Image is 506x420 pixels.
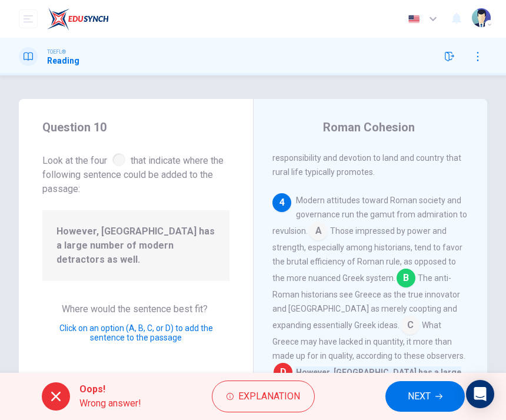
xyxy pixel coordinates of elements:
[466,380,494,408] div: Open Intercom Messenger
[272,226,462,283] span: Those impressed by power and strength, especially among historians, tend to favor the brutal effi...
[79,396,141,411] span: Wrong answer!
[62,303,210,315] span: Where would the sentence best fit?
[272,320,465,361] span: What Greece may have lacked in quantity, it more than made up for in quality, according to these ...
[323,118,415,137] h4: Roman Cohesion
[407,15,421,24] img: en
[47,7,109,31] img: EduSynch logo
[42,151,229,196] span: Look at the four that indicate where the following sentence could be added to the passage:
[59,323,213,342] span: Click on an option (A, B, C, or D) to add the sentence to the passage
[42,118,229,137] h4: Question 10
[408,388,431,405] span: NEXT
[47,48,66,56] span: TOEFL®
[272,366,461,395] span: However, [GEOGRAPHIC_DATA] has a large number of modern detractors as well.
[397,269,415,287] span: B
[238,388,300,405] span: Explanation
[79,382,141,396] span: Oops!
[472,8,491,27] img: Profile picture
[385,381,465,412] button: NEXT
[56,224,215,267] span: However, [GEOGRAPHIC_DATA] has a large number of modern detractors as well.
[47,56,79,65] h1: Reading
[274,363,292,382] span: D
[212,381,315,412] button: Explanation
[19,9,38,28] button: open mobile menu
[272,196,467,236] span: Modern attitudes toward Roman society and governance run the gamut from admiration to revulsion.
[401,316,420,335] span: C
[309,221,328,240] span: A
[272,193,291,212] div: 4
